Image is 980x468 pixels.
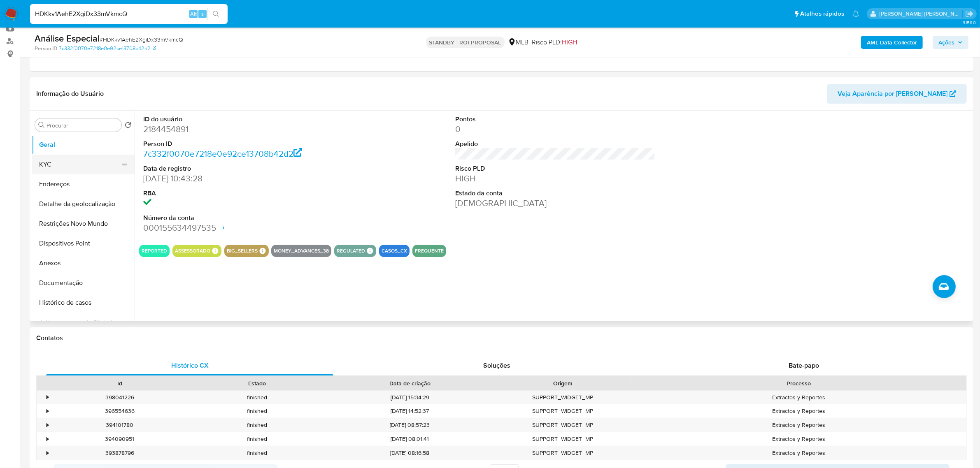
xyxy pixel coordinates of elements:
[326,418,494,432] div: [DATE] 08:57:23
[32,253,135,273] button: Anexos
[800,9,844,18] span: Atalhos rápidos
[51,446,188,460] div: 393878796
[143,189,343,198] dt: RBA
[47,407,49,415] div: •
[326,391,494,404] div: [DATE] 15:34:29
[30,9,228,19] input: Pesquise usuários ou casos...
[32,313,135,332] button: Adiantamentos de Dinheiro
[494,418,631,432] div: SUPPORT_WIDGET_MP
[965,9,974,18] a: Sair
[508,38,529,47] div: MLB
[32,155,128,174] button: KYC
[880,10,963,18] p: emerson.gomes@mercadopago.com.br
[32,135,135,155] button: Geral
[32,174,135,194] button: Endereços
[47,394,49,401] div: •
[188,391,325,404] div: finished
[838,84,947,104] span: Veja Aparência por [PERSON_NAME]
[57,379,182,387] div: Id
[631,432,966,446] div: Extractos y Reportes
[143,115,343,124] dt: ID do usuário
[32,234,135,253] button: Dispositivos Point
[32,194,135,214] button: Detalhe da geolocalização
[426,37,505,48] p: STANDBY - ROI PROPOSAL
[631,446,966,460] div: Extractos y Reportes
[494,432,631,446] div: SUPPORT_WIDGET_MP
[51,418,188,432] div: 394101780
[188,418,325,432] div: finished
[32,273,135,293] button: Documentação
[455,115,655,124] dt: Pontos
[532,38,577,47] span: Risco PLD:
[631,418,966,432] div: Extractos y Reportes
[143,173,343,184] dd: [DATE] 10:43:28
[455,197,655,209] dd: [DEMOGRAPHIC_DATA]
[562,37,577,47] span: HIGH
[455,173,655,184] dd: HIGH
[35,45,57,52] b: Person ID
[36,90,104,98] h1: Informação do Usuário
[637,379,961,387] div: Processo
[188,446,325,460] div: finished
[100,35,183,44] span: # HDKkv1AehE2XgiDx33mVkmcQ
[331,379,489,387] div: Data de criação
[852,10,859,17] a: Notificações
[631,404,966,418] div: Extractos y Reportes
[32,214,135,234] button: Restrições Novo Mundo
[201,10,204,18] span: s
[500,379,626,387] div: Origem
[51,432,188,446] div: 394090951
[143,222,343,234] dd: 000155634497535
[827,84,967,104] button: Veja Aparência por [PERSON_NAME]
[188,432,325,446] div: finished
[32,293,135,313] button: Histórico de casos
[47,449,49,457] div: •
[326,446,494,460] div: [DATE] 08:16:58
[188,404,325,418] div: finished
[194,379,319,387] div: Estado
[494,391,631,404] div: SUPPORT_WIDGET_MP
[143,164,343,173] dt: Data de registro
[47,122,118,129] input: Procurar
[483,361,510,370] span: Soluções
[143,148,302,160] a: 7c332f0070e7218e0e92ce13708b42d2
[455,189,655,198] dt: Estado da conta
[36,334,967,342] h1: Contatos
[631,391,966,404] div: Extractos y Reportes
[455,123,655,135] dd: 0
[143,139,343,148] dt: Person ID
[455,164,655,173] dt: Risco PLD
[326,404,494,418] div: [DATE] 14:52:37
[789,361,819,370] span: Bate-papo
[171,361,209,370] span: Histórico CX
[494,446,631,460] div: SUPPORT_WIDGET_MP
[494,404,631,418] div: SUPPORT_WIDGET_MP
[867,36,917,49] b: AML Data Collector
[326,432,494,446] div: [DATE] 08:01:41
[38,122,45,128] button: Procurar
[47,421,49,429] div: •
[143,213,343,222] dt: Número da conta
[207,8,224,20] button: search-icon
[190,10,197,18] span: Alt
[963,19,976,26] span: 3.158.0
[47,435,49,443] div: •
[51,391,188,404] div: 398041226
[59,45,156,52] a: 7c332f0070e7218e0e92ce13708b42d2
[933,36,968,49] button: Ações
[35,32,100,45] b: Análise Especial
[125,122,131,131] button: Retornar ao pedido padrão
[455,139,655,148] dt: Apelido
[861,36,923,49] button: AML Data Collector
[51,404,188,418] div: 396554636
[938,36,954,49] span: Ações
[143,123,343,135] dd: 2184454891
